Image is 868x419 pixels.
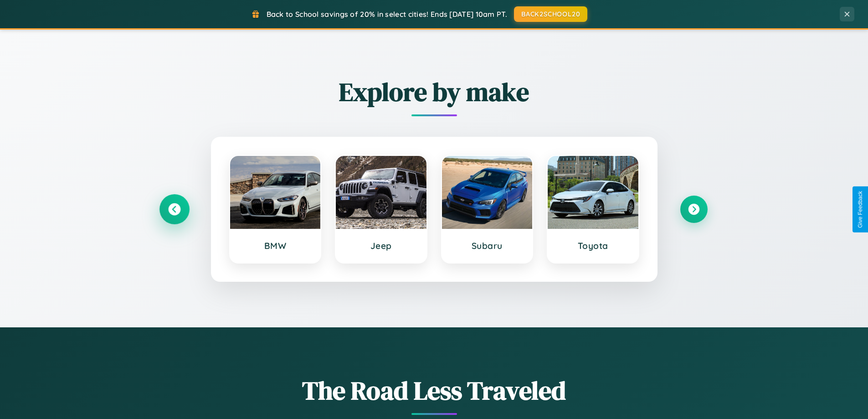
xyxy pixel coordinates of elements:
[345,240,417,251] h3: Jeep
[161,373,708,408] h1: The Road Less Traveled
[557,240,629,251] h3: Toyota
[857,191,863,228] div: Give Feedback
[451,240,524,251] h3: Subaru
[514,6,587,22] button: BACK2SCHOOL20
[239,240,312,251] h3: BMW
[161,74,708,109] h2: Explore by make
[267,10,507,19] span: Back to School savings of 20% in select cities! Ends [DATE] 10am PT.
